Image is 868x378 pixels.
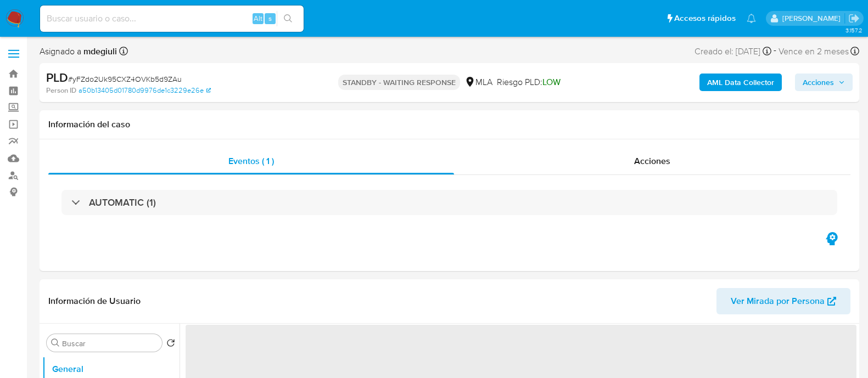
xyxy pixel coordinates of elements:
[497,76,561,88] span: Riesgo PLD:
[338,75,460,90] p: STANDBY - WAITING RESPONSE
[61,190,837,215] div: AUTOMATIC (1)
[277,11,299,26] button: search-icon
[68,74,182,84] span: # yFZdo2Uk95CXZ4OVKb5d9ZAu
[254,13,262,24] span: Alt
[62,338,158,348] input: Buscar
[268,13,272,24] span: s
[79,86,211,95] a: a50b13405d01780d9976de1c3229e26e
[774,44,776,59] span: -
[228,155,274,167] span: Eventos ( 1 )
[674,13,736,24] span: Accesos rápidos
[803,74,834,91] span: Acciones
[40,12,304,26] input: Buscar usuario o caso...
[634,155,670,167] span: Acciones
[48,296,141,307] h1: Información de Usuario
[731,288,825,314] span: Ver Mirada por Persona
[464,76,492,88] div: MLA
[695,44,771,59] div: Creado el: [DATE]
[89,196,156,208] h3: AUTOMATIC (1)
[542,76,561,88] span: LOW
[48,119,850,130] h1: Información del caso
[716,288,850,314] button: Ver Mirada por Persona
[46,86,76,95] b: Person ID
[707,74,774,91] b: AML Data Collector
[747,14,756,23] a: Notificaciones
[699,74,782,91] button: AML Data Collector
[779,46,849,58] span: Vence en 2 meses
[81,45,117,58] b: mdegiuli
[46,69,68,86] b: PLD
[40,46,117,58] span: Asignado a
[166,338,175,351] button: Volver al orden por defecto
[848,13,860,24] a: Salir
[51,338,60,347] button: Buscar
[795,74,853,91] button: Acciones
[782,13,844,24] p: martin.degiuli@mercadolibre.com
